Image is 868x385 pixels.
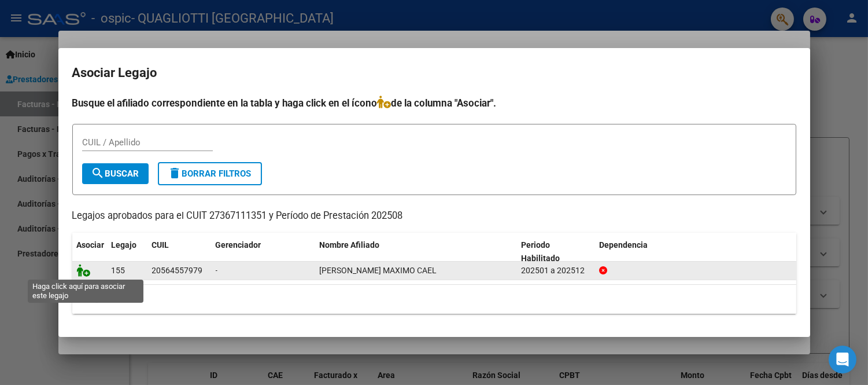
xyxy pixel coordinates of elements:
span: 155 [112,266,125,275]
span: Gerenciador [216,240,261,250]
datatable-header-cell: Nombre Afiliado [315,233,517,271]
h2: Asociar Legajo [72,62,796,84]
datatable-header-cell: Gerenciador [211,233,315,271]
button: Borrar Filtros [158,162,262,185]
button: Buscar [82,163,149,184]
div: 20564557979 [152,264,203,277]
span: Dependencia [599,240,648,250]
div: Open Intercom Messenger [829,346,856,373]
datatable-header-cell: Dependencia [594,233,796,271]
div: 1 registros [72,285,796,314]
datatable-header-cell: CUIL [147,233,211,271]
span: Periodo Habilitado [521,240,560,263]
span: Legajo [112,240,137,250]
span: Buscar [91,168,139,179]
h4: Busque el afiliado correspondiente en la tabla y haga click en el ícono de la columna "Asociar". [72,96,796,111]
span: Asociar [77,240,105,250]
p: Legajos aprobados para el CUIT 27367111351 y Período de Prestación 202508 [72,209,796,223]
span: GOROSITO MAXIMO CAEL [320,266,437,275]
span: - [216,266,218,275]
span: CUIL [152,240,169,250]
mat-icon: search [91,166,105,180]
mat-icon: delete [168,166,182,180]
span: Nombre Afiliado [320,240,380,250]
datatable-header-cell: Legajo [107,233,147,271]
div: 202501 a 202512 [521,264,590,277]
datatable-header-cell: Asociar [72,233,107,271]
datatable-header-cell: Periodo Habilitado [516,233,594,271]
span: Borrar Filtros [168,168,252,179]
